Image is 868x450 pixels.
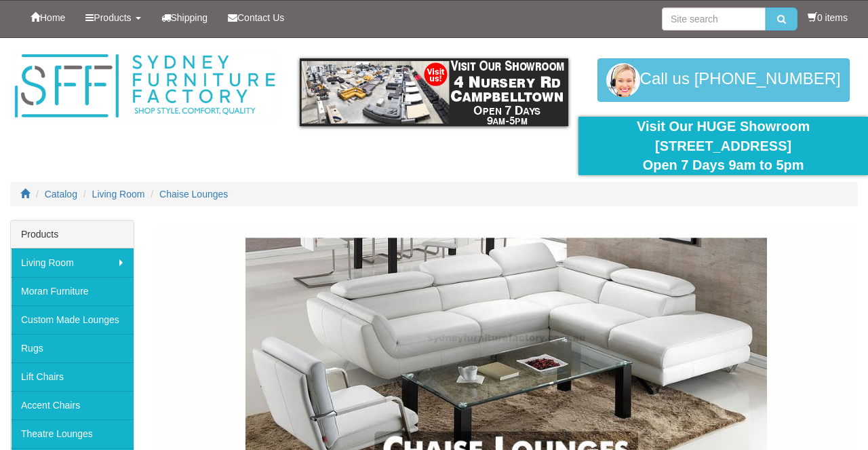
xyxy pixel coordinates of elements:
[94,12,131,23] span: Products
[11,221,134,248] div: Products
[40,12,65,23] span: Home
[10,52,279,121] img: Sydney Furniture Factory
[11,248,134,277] a: Living Room
[45,189,77,200] a: Catalog
[662,7,766,31] input: Site search
[11,305,134,334] a: Custom Made Lounges
[11,362,134,391] a: Lift Chairs
[11,419,134,448] a: Theatre Lounges
[11,391,134,419] a: Accent Chairs
[151,1,218,35] a: Shipping
[20,1,75,35] a: Home
[808,11,848,24] li: 0 items
[237,12,284,23] span: Contact Us
[11,277,134,305] a: Moran Furniture
[11,334,134,362] a: Rugs
[300,58,569,126] img: showroom.gif
[159,189,228,200] a: Chaise Lounges
[75,1,151,35] a: Products
[171,12,208,23] span: Shipping
[589,117,858,175] div: Visit Our HUGE Showroom [STREET_ADDRESS] Open 7 Days 9am to 5pm
[92,189,145,200] a: Living Room
[218,1,294,35] a: Contact Us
